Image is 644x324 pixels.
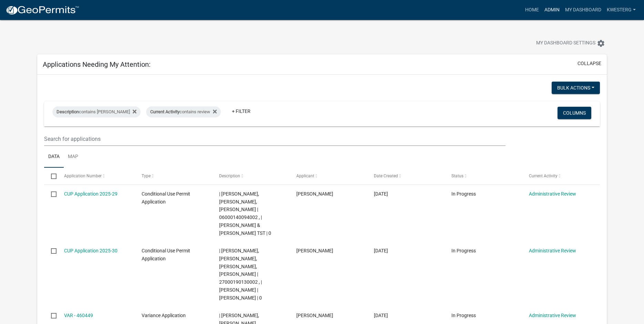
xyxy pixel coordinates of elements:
[52,106,141,117] div: contains [PERSON_NAME]
[374,174,398,178] span: Date Created
[552,82,600,94] button: Bulk Actions
[135,168,213,184] datatable-header-cell: Type
[451,313,476,318] span: In Progress
[150,109,180,114] span: Current Activity
[44,168,57,184] datatable-header-cell: Select
[44,146,64,168] a: Data
[451,191,476,197] span: In Progress
[212,168,290,184] datatable-header-cell: Description
[374,313,388,318] span: 08/07/2025
[296,313,333,318] span: Todd Hummel
[296,191,333,197] span: Mike Erickson
[296,248,333,253] span: Alicia Kropuenske
[64,313,93,318] a: VAR - 460449
[296,174,314,178] span: Applicant
[146,106,221,117] div: contains review
[529,174,558,178] span: Current Activity
[522,3,542,17] a: Home
[142,191,190,205] span: Conditional Use Permit Application
[142,313,186,318] span: Variance Application
[367,168,445,184] datatable-header-cell: Date Created
[142,174,151,178] span: Type
[542,3,562,17] a: Admin
[522,168,600,184] datatable-header-cell: Current Activity
[529,313,576,318] a: Administrative Review
[529,248,576,253] a: Administrative Review
[374,248,388,253] span: 08/12/2025
[536,39,595,48] span: My Dashboard Settings
[531,36,611,50] button: My Dashboard Settingssettings
[562,3,604,17] a: My Dashboard
[43,60,151,69] h5: Applications Needing My Attention:
[451,174,463,178] span: Status
[64,248,117,253] a: CUP Application 2025-30
[64,146,82,168] a: Map
[226,105,256,117] a: + Filter
[577,60,601,67] button: collapse
[604,3,638,17] a: kwesterg
[597,39,605,48] i: settings
[558,107,591,119] button: Columns
[219,191,271,236] span: | Amy Busko, Christopher LeClair, Kyle Westergard | 06000140094002 , | DALE & DEBORAH FORMO TST | 0
[44,132,505,146] input: Search for applications
[57,109,79,114] span: Description
[64,174,102,178] span: Application Number
[219,174,240,178] span: Description
[445,168,522,184] datatable-header-cell: Status
[290,168,367,184] datatable-header-cell: Applicant
[64,191,117,197] a: CUP Application 2025-29
[451,248,476,253] span: In Progress
[142,248,190,261] span: Conditional Use Permit Application
[529,191,576,197] a: Administrative Review
[219,248,262,301] span: | Amy Busko, Christopher LeClair, Kyle Westergard, Michelle Jevne | 27000190130002 , | PAUL A HAL...
[374,191,388,197] span: 08/13/2025
[58,168,135,184] datatable-header-cell: Application Number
